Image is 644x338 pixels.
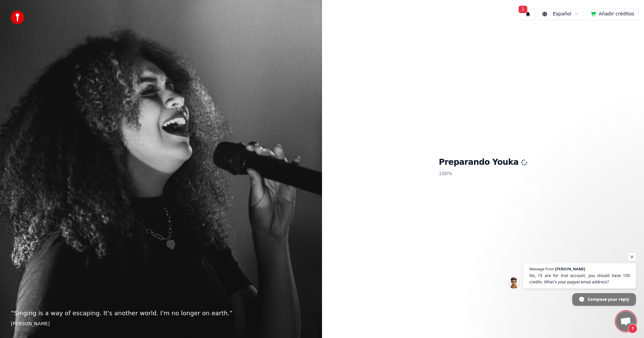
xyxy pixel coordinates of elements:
[11,321,311,327] footer: [PERSON_NAME]
[521,8,535,20] button: 1
[529,272,630,285] span: No, 15 are for trial account, you should have 100 credits. What's your papyal email address?
[519,6,527,13] span: 1
[628,324,637,333] span: 1
[529,267,554,271] span: Message from
[555,267,585,271] span: [PERSON_NAME]
[439,168,527,180] p: 100 %
[616,311,636,331] a: Open chat
[11,309,311,318] p: “ Singing is a way of escaping. It's another world. I'm no longer on earth. ”
[11,11,24,24] img: youka
[439,157,527,168] h1: Preparando Youka
[586,8,639,20] button: Añadir créditos
[588,293,629,305] span: Compose your reply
